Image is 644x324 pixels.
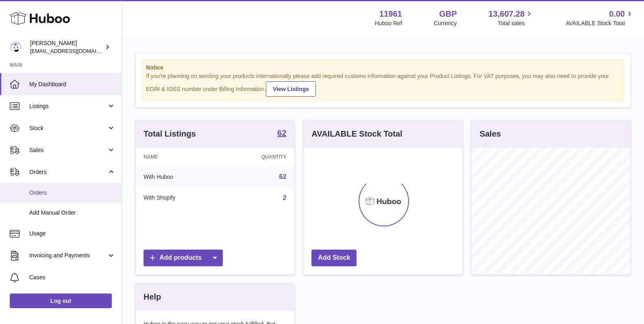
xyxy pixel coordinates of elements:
[144,291,161,302] h3: Help
[488,9,524,20] span: 13,607.28
[566,9,634,27] a: 0.00 AVAILABLE Stock Total
[10,41,22,53] img: internalAdmin-11961@internal.huboo.com
[29,102,107,110] span: Listings
[29,209,115,217] span: Add Manual Order
[29,80,115,88] span: My Dashboard
[266,81,316,97] a: View Listings
[488,9,534,27] a: 13,607.28 Total sales
[566,20,634,27] span: AVAILABLE Stock Total
[480,128,501,139] h3: Sales
[277,129,286,137] strong: 62
[439,9,457,20] strong: GBP
[30,39,103,55] div: [PERSON_NAME]
[277,129,286,139] a: 62
[283,194,286,201] a: 2
[146,64,620,72] strong: Notice
[135,187,221,209] td: With Shopify
[279,173,287,180] a: 62
[29,124,107,132] span: Stock
[29,168,107,176] span: Orders
[29,189,115,197] span: Orders
[144,250,223,266] a: Add products
[146,72,620,97] div: If you're planning on sending your products internationally please add required customs informati...
[221,148,294,166] th: Quantity
[29,252,107,259] span: Invoicing and Payments
[434,20,457,27] div: Currency
[609,9,625,20] span: 0.00
[135,166,221,187] td: With Huboo
[379,9,402,20] strong: 11961
[29,230,115,237] span: Usage
[144,128,196,139] h3: Total Listings
[10,294,112,308] a: Log out
[29,146,107,154] span: Sales
[29,274,115,281] span: Cases
[135,148,221,166] th: Name
[375,20,402,27] div: Huboo Ref
[30,48,120,54] span: [EMAIL_ADDRESS][DOMAIN_NAME]
[311,250,357,266] a: Add Stock
[311,128,402,139] h3: AVAILABLE Stock Total
[498,20,534,27] span: Total sales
